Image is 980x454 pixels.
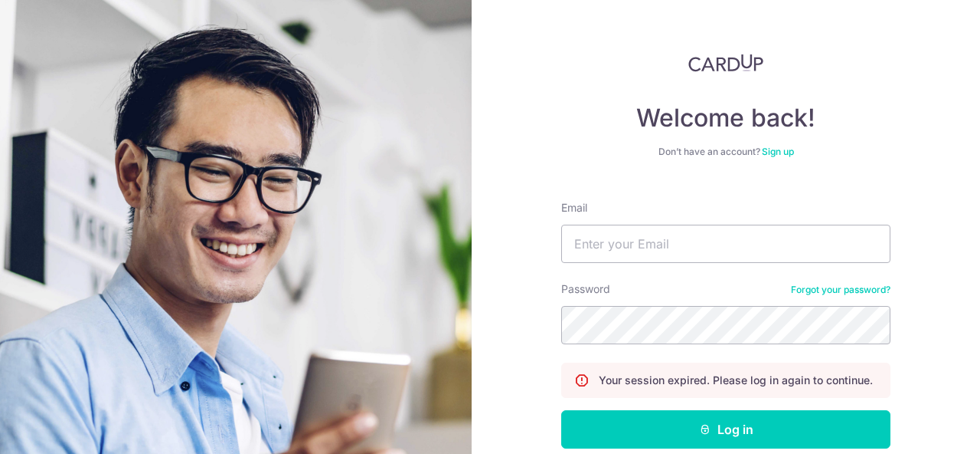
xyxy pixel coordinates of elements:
h4: Welcome back! [561,103,890,133]
a: Sign up [762,146,794,157]
img: CardUp Logo [688,54,763,72]
p: Your session expired. Please log in again to continue. [599,373,873,388]
button: Log in [561,410,890,449]
label: Email [561,200,587,215]
label: Password [561,281,610,297]
input: Enter your Email [561,225,890,263]
div: Don’t have an account? [561,146,890,158]
a: Forgot your password? [791,284,890,296]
